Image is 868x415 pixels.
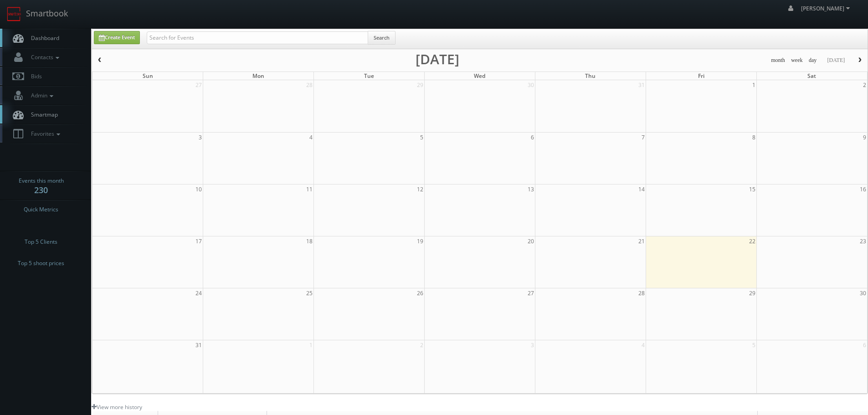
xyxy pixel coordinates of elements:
[195,184,203,194] span: 10
[748,236,756,246] span: 22
[641,133,646,142] span: 7
[748,288,756,298] span: 29
[416,184,424,194] span: 12
[24,205,58,214] span: Quick Metrics
[305,236,313,246] span: 18
[751,340,756,350] span: 5
[305,184,313,194] span: 11
[26,130,62,138] span: Favorites
[641,340,646,350] span: 4
[530,133,535,142] span: 6
[26,92,56,99] span: Admin
[26,34,59,42] span: Dashboard
[637,236,646,246] span: 21
[195,236,203,246] span: 17
[305,288,313,298] span: 25
[530,340,535,350] span: 3
[862,80,867,90] span: 2
[859,288,867,298] span: 30
[859,236,867,246] span: 23
[147,31,368,44] input: Search for Events
[198,133,203,142] span: 3
[751,80,756,90] span: 1
[419,133,424,142] span: 5
[92,403,142,411] a: View more history
[748,184,756,194] span: 15
[862,133,867,142] span: 9
[806,55,820,66] button: day
[305,80,313,90] span: 28
[768,55,788,66] button: month
[751,133,756,142] span: 8
[527,184,535,194] span: 13
[585,72,596,80] span: Thu
[26,72,42,80] span: Bids
[824,55,848,66] button: [DATE]
[637,80,646,90] span: 31
[416,236,424,246] span: 19
[252,72,264,80] span: Mon
[416,80,424,90] span: 29
[364,72,374,80] span: Tue
[527,236,535,246] span: 20
[195,288,203,298] span: 24
[419,340,424,350] span: 2
[807,72,816,80] span: Sat
[308,340,313,350] span: 1
[527,80,535,90] span: 30
[698,72,704,80] span: Fri
[416,55,459,64] h2: [DATE]
[18,259,64,268] span: Top 5 shoot prices
[195,340,203,350] span: 31
[26,53,62,61] span: Contacts
[19,176,64,185] span: Events this month
[637,288,646,298] span: 28
[25,237,57,246] span: Top 5 Clients
[308,133,313,142] span: 4
[94,31,140,44] a: Create Event
[34,184,48,195] strong: 230
[801,5,853,12] span: [PERSON_NAME]
[416,288,424,298] span: 26
[527,288,535,298] span: 27
[195,80,203,90] span: 27
[143,72,153,80] span: Sun
[474,72,485,80] span: Wed
[368,31,395,45] button: Search
[637,184,646,194] span: 14
[788,55,806,66] button: week
[859,184,867,194] span: 16
[26,111,58,118] span: Smartmap
[862,340,867,350] span: 6
[7,7,21,21] img: smartbook-logo.png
